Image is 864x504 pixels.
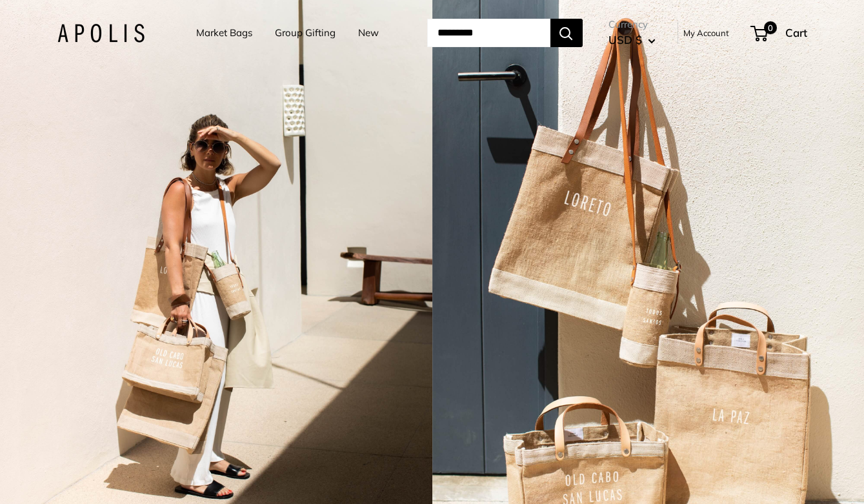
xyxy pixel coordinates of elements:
input: Search... [427,19,550,47]
span: Currency [608,15,656,34]
span: 0 [763,21,776,34]
span: USD $ [608,33,642,46]
a: My Account [683,25,729,41]
a: Group Gifting [275,24,336,42]
a: Market Bags [196,24,252,42]
a: 0 Cart [752,23,807,43]
span: Cart [785,26,807,39]
button: USD $ [608,30,656,50]
button: Search [550,19,583,47]
img: Apolis [57,24,145,43]
a: New [358,24,379,42]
